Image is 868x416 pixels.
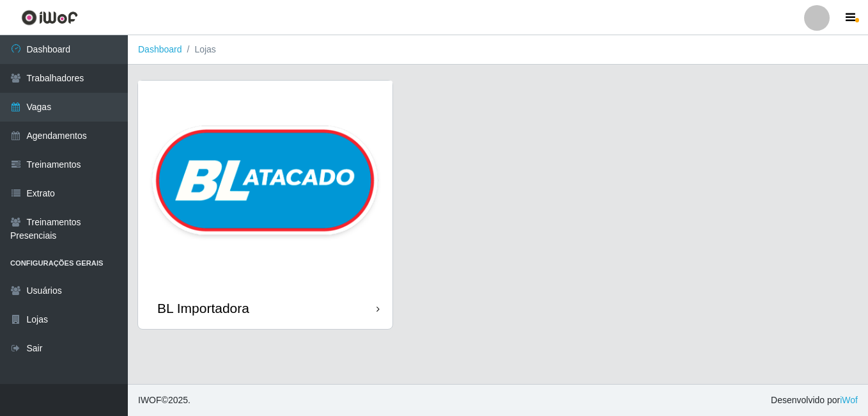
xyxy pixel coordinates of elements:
img: cardImg [138,81,392,287]
span: IWOF [138,395,162,405]
a: iWof [840,395,858,405]
img: CoreUI Logo [21,10,78,26]
nav: breadcrumb [128,35,868,65]
a: Dashboard [138,44,182,54]
a: BL Importadora [138,81,392,329]
div: BL Importadora [157,300,249,316]
span: Desenvolvido por [771,394,858,407]
li: Lojas [182,43,216,56]
span: © 2025 . [138,394,190,407]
